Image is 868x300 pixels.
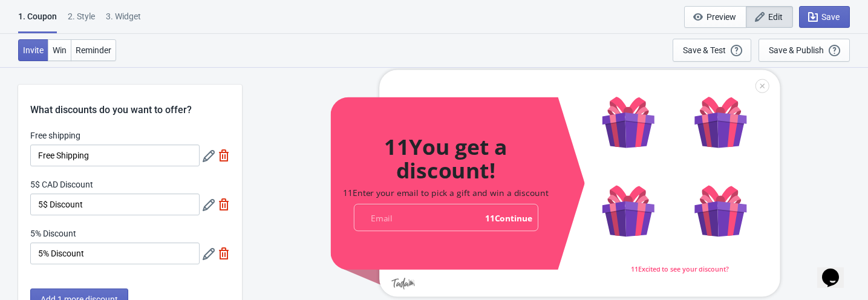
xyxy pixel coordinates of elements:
div: 2 . Style [68,10,95,31]
span: Edit [768,12,783,22]
span: Reminder [76,45,111,55]
button: Edit [746,6,793,28]
div: What discounts do you want to offer? [18,85,242,117]
iframe: chat widget [817,252,856,288]
label: Free shipping [30,129,80,142]
div: 3. Widget [106,10,141,31]
button: Win [48,39,71,61]
button: Save & Test [673,39,751,62]
div: Save & Publish [769,45,824,55]
label: 5$ CAD Discount [30,178,93,191]
button: Preview [684,6,746,28]
img: delete.svg [218,247,230,259]
button: Save & Publish [759,39,850,62]
label: 5% Discount [30,227,76,240]
span: Save [821,12,840,22]
img: delete.svg [218,198,230,210]
button: Reminder [71,39,116,61]
span: Preview [706,12,736,22]
div: 1. Coupon [18,10,57,33]
span: Win [53,45,67,55]
span: Invite [23,45,44,55]
div: Save & Test [683,45,726,55]
button: Invite [18,39,48,61]
img: delete.svg [218,149,230,161]
button: Save [799,6,850,28]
